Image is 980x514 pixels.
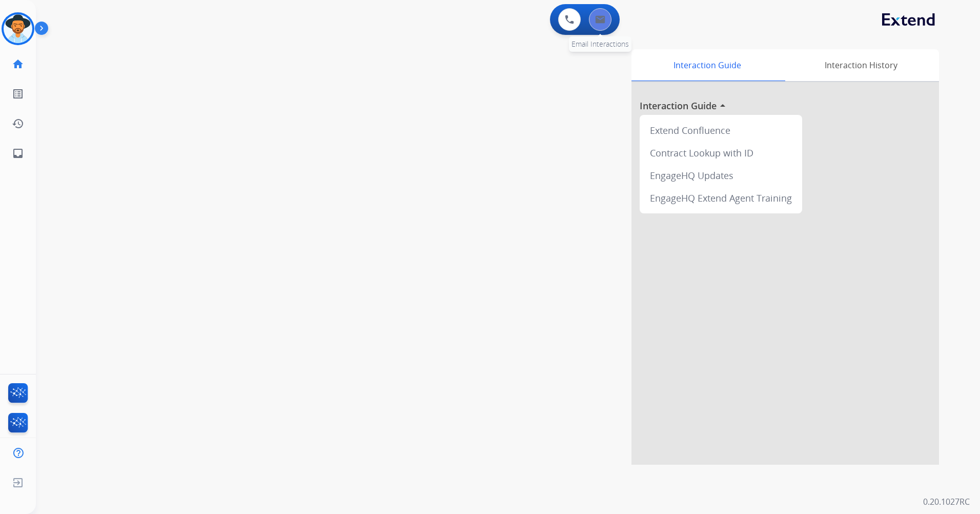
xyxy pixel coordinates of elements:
[644,119,798,142] div: Extend Confluence
[923,496,970,508] p: 0.20.1027RC
[783,49,939,81] div: Interaction History
[4,14,32,43] img: avatar
[12,58,24,70] mat-icon: home
[644,164,798,187] div: EngageHQ Updates
[644,142,798,164] div: Contract Lookup with ID
[571,39,629,49] span: Email Interactions
[12,117,24,130] mat-icon: history
[12,147,24,160] mat-icon: inbox
[12,88,24,100] mat-icon: list_alt
[631,49,783,81] div: Interaction Guide
[644,187,798,209] div: EngageHQ Extend Agent Training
